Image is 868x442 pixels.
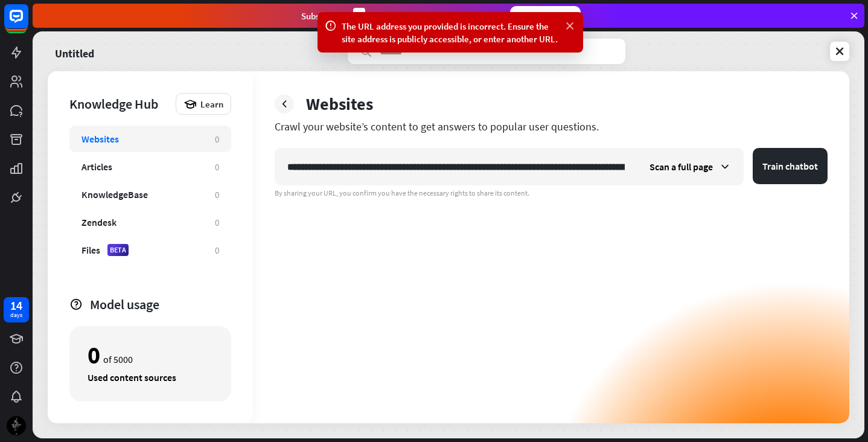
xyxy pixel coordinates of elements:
div: Zendesk [81,216,116,228]
div: 3 [353,8,365,24]
span: Scan a full page [649,161,713,173]
div: Files [81,244,100,256]
div: The URL address you provided is incorrect. Ensure the site address is publicly accessible, or ent... [342,20,559,45]
div: Used content sources [88,371,213,383]
div: Crawl your website’s content to get answers to popular user questions. [275,120,828,133]
div: 0 [215,161,219,173]
button: Train chatbot [753,148,828,184]
button: Open LiveChat chat widget [10,5,46,41]
div: 0 [215,133,219,145]
div: Articles [81,161,112,173]
div: 0 [215,189,219,200]
div: By sharing your URL, you confirm you have the necessary rights to share its content. [275,188,828,198]
div: Websites [306,93,373,115]
div: of 5000 [88,345,213,365]
div: Model usage [90,296,231,313]
div: 0 [88,345,100,365]
div: Knowledge Hub [69,95,170,112]
div: 14 [10,300,22,311]
span: Learn [200,98,223,110]
div: BETA [107,244,129,256]
div: Subscribe now [510,6,581,25]
div: 0 [215,245,219,256]
a: Untitled [55,39,94,64]
div: 0 [215,217,219,228]
div: Subscribe in days to get your first month for $1 [301,8,500,24]
div: Websites [81,133,119,145]
div: days [10,311,22,319]
div: KnowledgeBase [81,188,148,200]
a: 14 days [4,297,29,322]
